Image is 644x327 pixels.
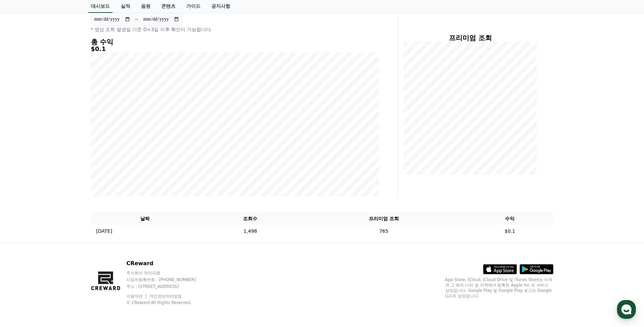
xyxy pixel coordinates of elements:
th: 수익 [467,212,553,225]
p: © CReward All Rights Reserved. [126,300,209,305]
h5: $0.1 [91,46,379,52]
p: 주식회사 와이피랩 [126,270,209,276]
p: * 영상 조회 발생일 기준 D+3일 이후 확인이 가능합니다. [91,26,379,33]
a: 이용약관 [126,294,148,299]
th: 날짜 [91,212,200,225]
td: $0.1 [467,225,553,237]
p: [DATE] [96,228,112,235]
p: App Store, iCloud, iCloud Drive 및 iTunes Store는 미국과 그 밖의 나라 및 지역에서 등록된 Apple Inc.의 서비스 상표입니다. Goo... [445,277,553,299]
h4: 프리미엄 조회 [404,34,537,42]
span: 대화 [62,225,70,230]
span: 설정 [104,224,113,230]
a: 개인정보처리방침 [149,294,182,299]
td: 1,498 [199,225,301,237]
h4: 총 수익 [91,38,379,46]
p: CReward [126,259,209,268]
a: 설정 [87,214,130,231]
th: 프리미엄 조회 [301,212,467,225]
p: 사업자등록번호 : [PHONE_NUMBER] [126,277,209,282]
a: 대화 [45,214,87,231]
a: 홈 [2,214,45,231]
th: 조회수 [199,212,301,225]
p: 주소 : [STREET_ADDRESS] [126,284,209,289]
td: 765 [301,225,467,237]
span: 홈 [21,224,25,230]
p: ~ [135,15,139,23]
